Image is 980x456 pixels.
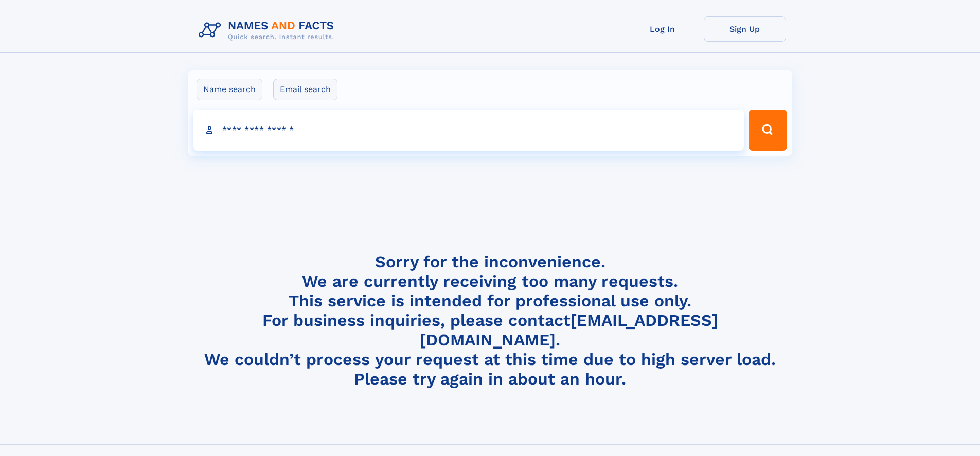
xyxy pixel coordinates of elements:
[420,311,718,350] a: [EMAIL_ADDRESS][DOMAIN_NAME]
[194,252,786,389] h4: Sorry for the inconvenience. We are currently receiving too many requests. This service is intend...
[621,16,704,42] a: Log In
[704,16,786,42] a: Sign Up
[193,110,744,151] input: search input
[197,79,262,100] label: Name search
[273,79,337,100] label: Email search
[749,110,787,151] button: Search Button
[194,16,343,44] img: Logo Names and Facts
